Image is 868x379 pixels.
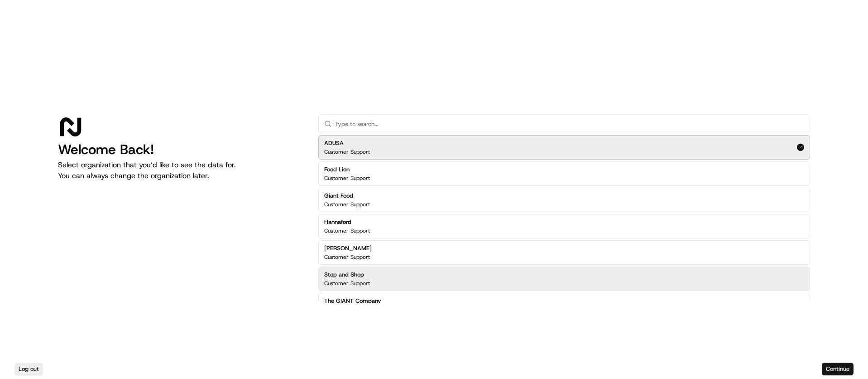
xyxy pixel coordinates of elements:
h2: The GIANT Company [324,297,381,305]
h2: Giant Food [324,192,370,200]
h1: Welcome Back! [58,141,304,158]
h2: [PERSON_NAME] [324,244,372,253]
p: Customer Support [324,253,370,261]
input: Type to search... [335,115,804,133]
p: Customer Support [324,280,370,287]
p: Select organization that you’d like to see the data for. You can always change the organization l... [58,160,304,181]
h2: ADUSA [324,139,370,147]
button: Continue [822,363,854,375]
p: Customer Support [324,227,370,234]
p: Customer Support [324,175,370,182]
button: Log out [14,363,43,375]
h2: Food Lion [324,165,370,174]
h2: Hannaford [324,218,370,226]
div: Suggestions [318,133,810,319]
p: Customer Support [324,201,370,208]
p: Customer Support [324,148,370,155]
h2: Stop and Shop [324,271,370,279]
